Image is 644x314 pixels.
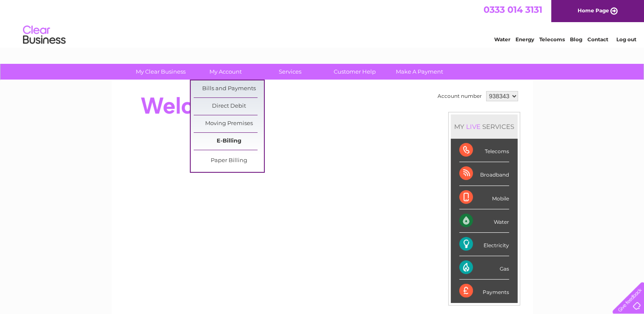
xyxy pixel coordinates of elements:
a: Energy [515,36,534,43]
a: Log out [616,36,636,43]
a: E-Billing [194,133,264,150]
div: Broadband [459,162,509,186]
a: My Account [190,64,260,80]
div: Clear Business is a trading name of Verastar Limited (registered in [GEOGRAPHIC_DATA] No. 3667643... [121,5,524,41]
div: Mobile [459,186,509,209]
a: Water [494,36,510,43]
a: Make A Payment [384,64,455,80]
a: Bills and Payments [194,80,264,97]
a: Moving Premises [194,115,264,132]
img: logo.png [23,22,66,48]
a: Direct Debit [194,98,264,115]
a: My Clear Business [126,64,196,80]
div: Water [459,209,509,233]
td: Account number [435,89,484,103]
div: LIVE [464,123,482,131]
a: Customer Help [320,64,390,80]
div: MY SERVICES [451,114,518,139]
a: Services [255,64,325,80]
div: Gas [459,256,509,280]
div: Payments [459,280,509,303]
a: 0333 014 3131 [484,4,542,15]
div: Electricity [459,233,509,256]
a: Telecoms [539,36,565,43]
a: Contact [587,36,608,43]
a: Paper Billing [194,152,264,169]
div: Telecoms [459,139,509,162]
a: Blog [570,36,582,43]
